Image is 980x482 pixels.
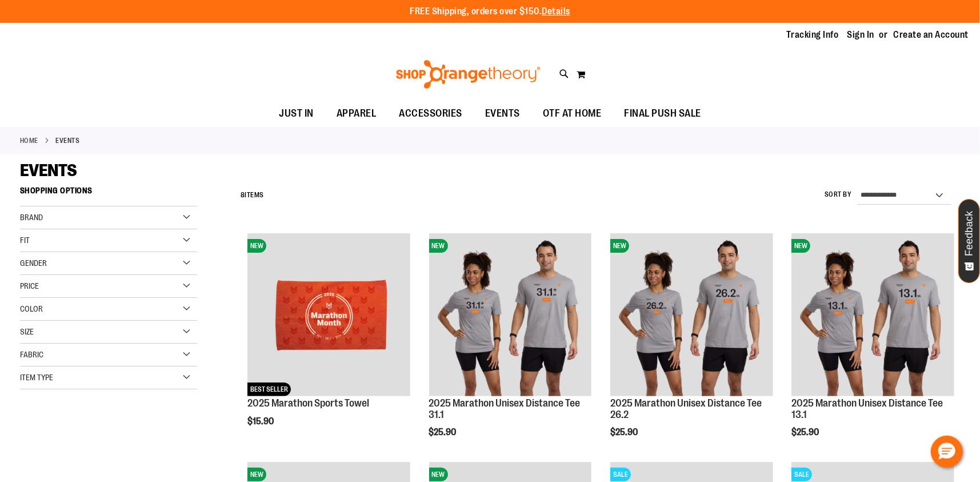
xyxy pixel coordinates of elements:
[423,228,598,467] div: product
[241,191,245,199] span: 8
[247,397,369,409] a: 2025 Marathon Sports Towel
[429,233,592,398] a: 2025 Marathon Unisex Distance Tee 31.1NEW
[247,383,291,396] span: BEST SELLER
[825,190,852,200] label: Sort By
[613,101,713,127] a: FINAL PUSH SALE
[791,233,954,398] a: 2025 Marathon Unisex Distance Tee 13.1NEW
[429,397,581,420] a: 2025 Marathon Unisex Distance Tee 31.1
[20,181,197,206] strong: Shopping Options
[791,233,954,396] img: 2025 Marathon Unisex Distance Tee 13.1
[610,233,773,396] img: 2025 Marathon Unisex Distance Tee 26.2
[429,239,448,253] span: NEW
[241,186,264,204] h2: Items
[791,468,812,481] span: SALE
[267,101,325,127] a: JUST IN
[20,161,77,180] span: EVENTS
[429,427,458,437] span: $25.90
[531,101,613,127] a: OTF AT HOME
[20,304,43,313] span: Color
[247,233,410,396] img: 2025 Marathon Sports Towel
[387,101,474,127] a: ACCESSORIES
[791,239,810,253] span: NEW
[786,228,960,467] div: product
[279,101,314,126] span: JUST IN
[791,397,943,420] a: 2025 Marathon Unisex Distance Tee 13.1
[605,228,779,467] div: product
[429,233,592,396] img: 2025 Marathon Unisex Distance Tee 31.1
[325,101,388,127] a: APPAREL
[610,239,629,253] span: NEW
[474,101,531,126] a: EVENTS
[247,233,410,398] a: 2025 Marathon Sports TowelNEWBEST SELLER
[242,228,416,455] div: product
[20,373,53,382] span: Item Type
[429,468,448,481] span: NEW
[20,258,47,268] span: Gender
[786,29,839,41] a: Tracking Info
[791,427,821,437] span: $25.90
[399,101,462,126] span: ACCESSORIES
[20,213,43,222] span: Brand
[610,468,631,481] span: SALE
[247,468,266,481] span: NEW
[624,101,701,126] span: FINAL PUSH SALE
[20,281,39,290] span: Price
[394,60,542,89] img: Shop Orangetheory
[964,211,975,256] span: Feedback
[20,350,43,359] span: Fabric
[247,416,275,427] span: $15.90
[56,136,80,146] strong: EVENTS
[20,327,34,336] span: Size
[610,397,762,420] a: 2025 Marathon Unisex Distance Tee 26.2
[958,199,980,283] button: Feedback - Show survey
[247,239,266,253] span: NEW
[542,6,570,17] a: Details
[20,136,38,146] a: Home
[410,5,570,18] p: FREE Shipping, orders over $150.
[931,436,963,468] button: Hello, have a question? Let’s chat.
[894,29,969,41] a: Create an Account
[20,236,30,245] span: Fit
[543,101,602,126] span: OTF AT HOME
[610,427,639,437] span: $25.90
[485,101,520,126] span: EVENTS
[337,101,377,126] span: APPAREL
[847,29,875,41] a: Sign In
[610,233,773,398] a: 2025 Marathon Unisex Distance Tee 26.2NEW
